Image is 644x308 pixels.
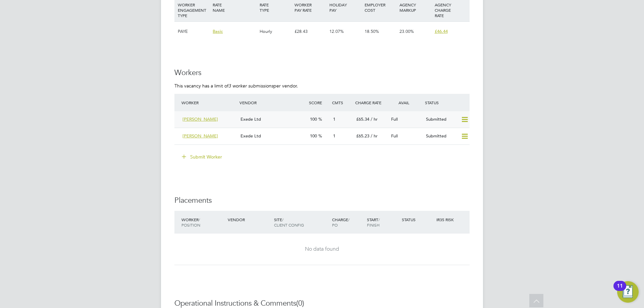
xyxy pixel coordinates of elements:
[330,97,354,109] div: Cmts
[181,246,463,253] div: No data found
[365,28,379,34] span: 18.50%
[274,217,304,228] span: / Client Config
[356,116,369,122] span: £65.34
[240,133,261,139] span: Exede Ltd
[367,217,380,228] span: / Finish
[293,22,328,41] div: £28.43
[391,116,398,122] span: Full
[310,116,317,122] span: 100
[272,213,330,231] div: Site
[258,22,293,41] div: Hourly
[174,68,470,78] h3: Workers
[181,217,200,228] span: / Position
[180,97,238,109] div: Worker
[365,213,400,231] div: Start
[177,151,227,162] button: Submit Worker
[228,83,273,89] em: 3 worker submissions
[310,133,317,139] span: 100
[332,217,350,228] span: / PO
[180,213,226,231] div: Worker
[435,28,448,34] span: £46.44
[329,28,344,34] span: 12.07%
[238,97,307,109] div: Vendor
[371,133,378,139] span: / hr
[391,133,398,139] span: Full
[176,22,211,41] div: PAYE
[330,213,365,231] div: Charge
[333,133,335,139] span: 1
[356,133,369,139] span: £65.23
[617,286,623,295] div: 11
[182,116,218,122] span: [PERSON_NAME]
[174,83,470,89] p: This vacancy has a limit of per vendor.
[307,97,330,109] div: Score
[423,97,470,109] div: Status
[174,196,470,205] h3: Placements
[435,213,458,226] div: IR35 Risk
[354,97,388,109] div: Charge Rate
[213,28,223,34] span: Basic
[423,131,458,142] div: Submitted
[371,116,378,122] span: / hr
[388,97,423,109] div: Avail
[423,114,458,125] div: Submitted
[226,213,272,226] div: Vendor
[182,133,218,139] span: [PERSON_NAME]
[296,299,304,308] span: (0)
[617,281,639,303] button: Open Resource Center, 11 new notifications
[400,213,435,226] div: Status
[240,116,261,122] span: Exede Ltd
[333,116,335,122] span: 1
[399,28,414,34] span: 23.00%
